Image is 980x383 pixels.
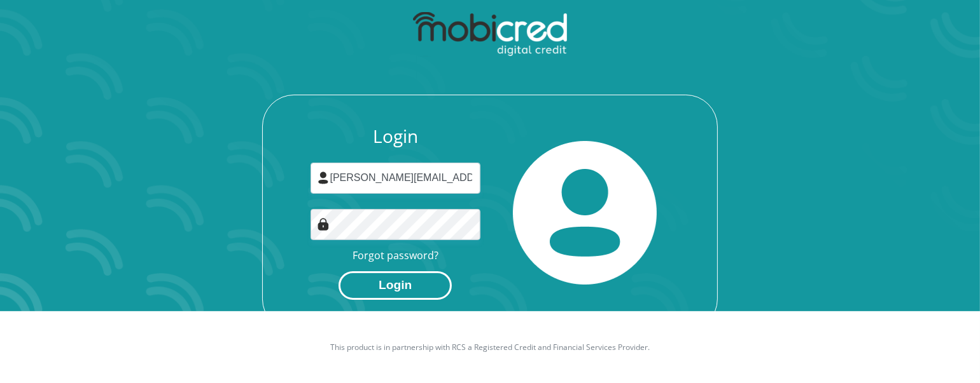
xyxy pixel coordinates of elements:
[317,218,330,231] img: Image
[137,342,843,353] p: This product is in partnership with RCS a Registered Credit and Financial Services Provider.
[413,12,566,57] img: mobicred logo
[317,171,330,184] img: user-icon image
[311,126,481,147] h3: Login
[353,248,438,262] a: Forgot password?
[339,271,452,300] button: Login
[311,163,481,194] input: Username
